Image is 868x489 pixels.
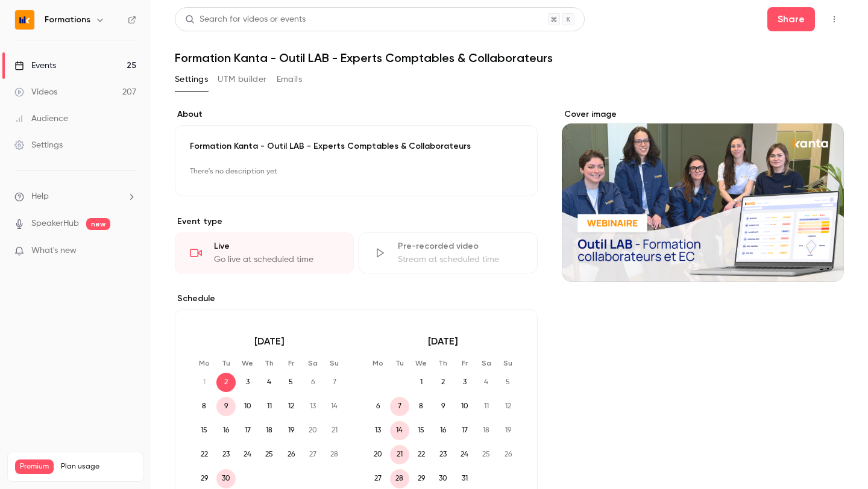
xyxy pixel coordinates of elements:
[14,190,136,203] li: help-dropdown-opener
[412,469,431,488] span: 29
[390,397,409,416] span: 7
[15,459,54,474] span: Premium
[455,421,474,440] span: 17
[325,373,344,392] span: 7
[412,373,431,392] span: 1
[45,14,90,26] h6: Formations
[14,113,68,125] div: Audience
[303,445,322,464] span: 27
[412,445,431,464] span: 22
[195,373,214,392] span: 1
[185,13,306,26] div: Search for videos or events
[216,373,236,392] span: 2
[238,445,257,464] span: 24
[562,108,844,120] label: Cover image
[195,334,344,349] p: [DATE]
[325,445,344,464] span: 28
[260,373,279,392] span: 4
[412,358,431,368] p: We
[498,373,518,392] span: 5
[433,358,453,368] p: Th
[390,469,409,488] span: 28
[218,70,266,89] button: UTM builder
[260,445,279,464] span: 25
[498,358,518,368] p: Su
[14,60,56,72] div: Events
[281,397,301,416] span: 12
[61,462,136,472] span: Plan usage
[260,358,279,368] p: Th
[281,358,301,368] p: Fr
[281,373,301,392] span: 5
[455,358,474,368] p: Fr
[14,86,57,98] div: Videos
[477,373,496,392] span: 4
[175,51,844,65] h1: Formation Kanta - Outil LAB - Experts Comptables & Collaborateurs
[433,373,453,392] span: 2
[195,358,214,368] p: Mo
[260,397,279,416] span: 11
[216,421,236,440] span: 16
[368,445,388,464] span: 20
[260,421,279,440] span: 18
[122,246,136,257] iframe: Noticeable Trigger
[238,373,257,392] span: 3
[175,70,208,89] button: Settings
[477,421,496,440] span: 18
[175,293,538,305] p: Schedule
[498,421,518,440] span: 19
[368,358,388,368] p: Mo
[412,397,431,416] span: 8
[433,397,453,416] span: 9
[281,445,301,464] span: 26
[433,445,453,464] span: 23
[195,469,214,488] span: 29
[390,358,409,368] p: Tu
[303,397,322,416] span: 13
[238,421,257,440] span: 17
[368,421,388,440] span: 13
[31,190,49,203] span: Help
[175,108,538,120] label: About
[190,162,523,181] p: There's no description yet
[195,421,214,440] span: 15
[767,7,815,31] button: Share
[325,358,344,368] p: Su
[190,140,523,152] p: Formation Kanta - Outil LAB - Experts Comptables & Collaborateurs
[477,445,496,464] span: 25
[433,421,453,440] span: 16
[562,108,844,282] section: Cover image
[412,421,431,440] span: 15
[390,445,409,464] span: 21
[277,70,302,89] button: Emails
[477,358,496,368] p: Sa
[325,421,344,440] span: 21
[455,397,474,416] span: 10
[303,421,322,440] span: 20
[31,217,79,230] a: SpeakerHub
[398,240,523,252] div: Pre-recorded video
[175,216,538,228] p: Event type
[216,358,236,368] p: Tu
[216,445,236,464] span: 23
[281,421,301,440] span: 19
[214,240,339,252] div: Live
[15,10,34,30] img: Formations
[195,445,214,464] span: 22
[477,397,496,416] span: 11
[303,373,322,392] span: 6
[368,334,518,349] p: [DATE]
[216,397,236,416] span: 9
[325,397,344,416] span: 14
[195,397,214,416] span: 8
[14,139,63,151] div: Settings
[216,469,236,488] span: 30
[31,244,77,257] span: What's new
[455,445,474,464] span: 24
[86,218,110,230] span: new
[433,469,453,488] span: 30
[498,397,518,416] span: 12
[455,469,474,488] span: 31
[238,358,257,368] p: We
[390,421,409,440] span: 14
